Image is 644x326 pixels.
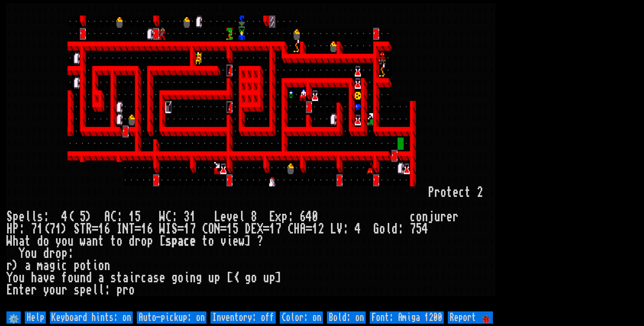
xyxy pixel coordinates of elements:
[233,211,239,223] div: e
[6,223,13,235] div: H
[55,260,61,272] div: i
[263,223,269,235] div: =
[385,223,391,235] div: l
[263,272,269,284] div: u
[74,260,80,272] div: p
[226,272,233,284] div: [
[220,211,226,223] div: e
[391,223,398,235] div: d
[459,186,465,199] div: c
[379,223,385,235] div: o
[31,247,37,260] div: u
[19,235,25,247] div: a
[306,211,312,223] div: 4
[6,272,13,284] div: Y
[137,311,206,324] input: Auto-pickup: on
[25,284,31,296] div: e
[55,235,61,247] div: y
[288,211,294,223] div: :
[25,311,46,324] input: Help
[80,272,86,284] div: n
[208,223,214,235] div: O
[61,223,68,235] div: )
[336,223,343,235] div: V
[178,223,184,235] div: =
[6,284,13,296] div: E
[245,223,251,235] div: D
[80,235,86,247] div: w
[312,211,318,223] div: 0
[416,223,422,235] div: 5
[86,284,92,296] div: e
[61,247,68,260] div: p
[37,272,43,284] div: a
[6,235,13,247] div: W
[86,223,92,235] div: R
[86,260,92,272] div: t
[80,223,86,235] div: T
[184,211,190,223] div: 3
[49,247,55,260] div: r
[147,223,153,235] div: 6
[86,211,92,223] div: )
[355,223,361,235] div: 4
[171,272,178,284] div: g
[98,284,104,296] div: l
[233,272,239,284] div: <
[465,186,471,199] div: t
[92,284,98,296] div: l
[428,211,434,223] div: j
[410,223,416,235] div: 7
[220,235,226,247] div: v
[214,223,220,235] div: N
[98,260,104,272] div: o
[61,211,68,223] div: 4
[370,311,444,324] input: Font: Amiga 1200
[159,211,165,223] div: W
[13,211,19,223] div: p
[43,211,49,223] div: :
[50,311,133,324] input: Keyboard hints: on
[55,284,61,296] div: u
[269,211,275,223] div: E
[116,211,123,223] div: :
[147,235,153,247] div: p
[116,235,123,247] div: o
[135,211,141,223] div: 5
[280,311,323,324] input: Color: on
[19,247,25,260] div: Y
[171,211,178,223] div: :
[220,223,226,235] div: =
[275,223,281,235] div: 7
[446,186,453,199] div: t
[245,272,251,284] div: g
[184,223,190,235] div: 1
[104,260,110,272] div: n
[92,260,98,272] div: i
[68,211,74,223] div: (
[159,272,165,284] div: e
[153,272,159,284] div: s
[116,223,123,235] div: I
[6,311,21,324] input: ⚙️
[281,211,288,223] div: p
[141,272,147,284] div: c
[294,223,300,235] div: H
[68,272,74,284] div: o
[55,223,61,235] div: 1
[327,311,366,324] input: Bold: on
[43,272,49,284] div: v
[245,235,251,247] div: ]
[275,211,281,223] div: x
[233,223,239,235] div: 5
[116,272,123,284] div: t
[110,272,116,284] div: s
[428,186,434,199] div: P
[453,211,459,223] div: r
[239,211,245,223] div: l
[43,260,49,272] div: a
[25,260,31,272] div: a
[123,223,129,235] div: N
[43,247,49,260] div: d
[13,284,19,296] div: n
